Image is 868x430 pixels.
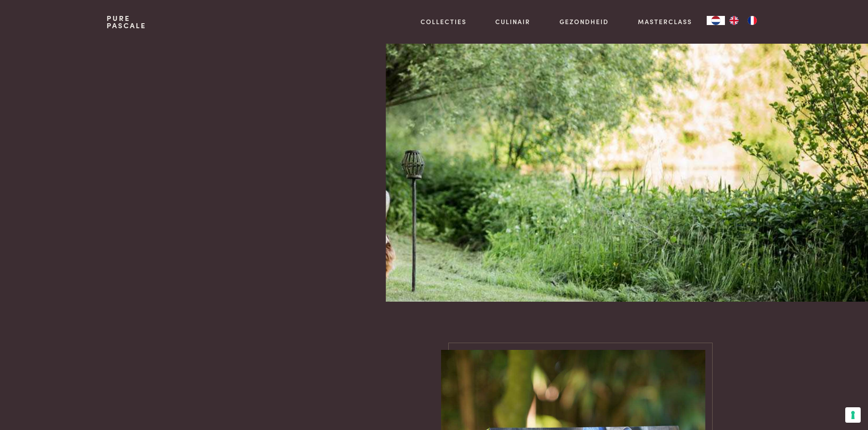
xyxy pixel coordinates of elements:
aside: Language selected: Nederlands [707,16,761,25]
ul: Language list [725,16,761,25]
a: Masterclass [638,17,692,26]
a: PurePascale [107,15,146,29]
a: Culinair [495,17,530,26]
a: NL [707,16,725,25]
a: FR [743,16,761,25]
div: Language [707,16,725,25]
a: Gezondheid [560,17,609,26]
a: EN [725,16,743,25]
a: Collecties [421,17,467,26]
button: Uw voorkeuren voor toestemming voor trackingtechnologieën [845,407,861,423]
